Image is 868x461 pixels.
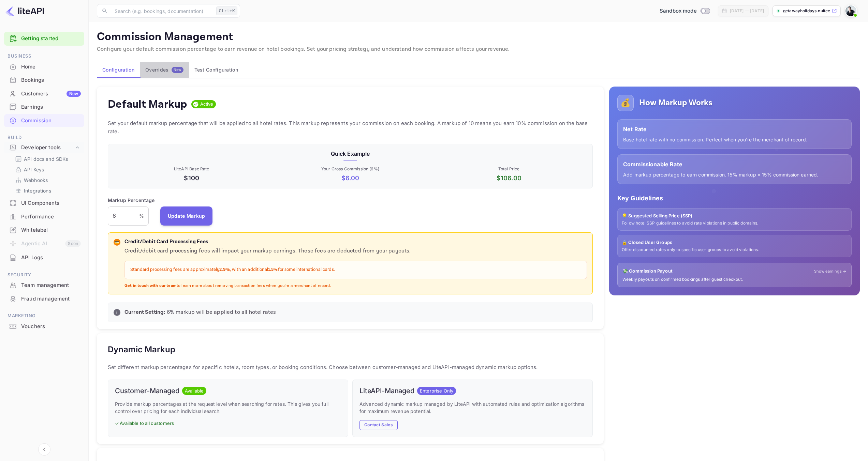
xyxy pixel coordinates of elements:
div: UI Components [21,199,81,207]
input: 0 [108,206,139,226]
span: Enterprise Only [417,388,456,395]
p: API docs and SDKs [24,155,68,163]
a: Vouchers [4,320,84,333]
p: Provide markup percentages at the request level when searching for rates. This gives you full con... [115,400,341,415]
button: Update Markup [160,206,213,226]
div: Whitelabel [21,226,81,234]
div: Team management [4,279,84,292]
a: Whitelabel [4,224,84,236]
div: Customers [21,90,81,98]
div: [DATE] — [DATE] [730,8,764,14]
div: Developer tools [21,144,74,152]
a: CustomersNew [4,87,84,100]
a: API docs and SDKs [15,155,79,163]
span: Marketing [4,312,84,320]
img: Craig Cherlet [845,5,856,16]
p: Key Guidelines [617,194,852,203]
img: LiteAPI logo [5,5,44,16]
span: Security [4,271,84,279]
div: Bookings [4,74,84,87]
div: Webhooks [12,175,82,185]
p: Your Gross Commission ( 6 %) [272,166,428,172]
button: Collapse navigation [38,443,50,456]
p: Add markup percentage to earn commission. 15% markup = 15% commission earned. [623,171,846,178]
p: $ 6.00 [272,173,428,183]
div: Commission [21,117,81,125]
a: Team management [4,279,84,291]
p: Quick Example [114,150,587,158]
p: 💳 [114,239,119,245]
span: Available [182,388,206,395]
a: Webhooks [15,176,79,184]
span: Sandbox mode [660,7,697,15]
p: Offer discounted rates only to specific user groups to avoid violations. [622,247,847,253]
div: API Keys [12,165,82,174]
h6: Customer-Managed [115,387,179,395]
p: Total Price [431,166,587,172]
a: Fraud management [4,292,84,305]
p: 💸 Commission Payout [622,268,673,275]
p: Set different markup percentages for specific hotels, room types, or booking conditions. Choose b... [108,363,593,371]
div: UI Components [4,197,84,210]
p: $100 [114,173,269,183]
p: Credit/debit card processing fees will impact your markup earnings. These fees are deducted from ... [124,247,587,255]
div: New [67,91,81,97]
p: Set your default markup percentage that will be applied to all hotel rates. This markup represent... [108,119,593,136]
button: Test Configuration [189,62,244,78]
div: Home [21,63,81,71]
div: Fraud management [21,295,81,303]
p: 💰 [620,97,631,109]
div: API Logs [4,251,84,264]
div: Vouchers [4,320,84,333]
strong: Get in touch with our team [124,283,177,288]
div: Switch to Production mode [657,7,712,15]
div: Developer tools [4,142,84,154]
p: Weekly payouts on confirmed bookings after guest checkout. [622,277,847,282]
div: Earnings [21,103,81,111]
h5: Dynamic Markup [108,344,175,355]
h4: Default Markup [108,97,187,111]
p: 6 % markup will be applied to all hotel rates [124,308,587,317]
p: Commission Management [97,30,860,44]
div: Integrations [12,186,82,196]
a: Integrations [15,187,79,194]
div: Team management [21,281,81,289]
a: API Keys [15,166,79,173]
p: LiteAPI Base Rate [114,166,269,172]
div: Fraud management [4,292,84,306]
p: Credit/Debit Card Processing Fees [124,238,587,246]
p: Markup Percentage [108,197,155,204]
a: Home [4,60,84,73]
a: Performance [4,210,84,223]
a: Commission [4,114,84,127]
div: Home [4,60,84,74]
p: Follow hotel SSP guidelines to avoid rate violations in public domains. [622,220,847,226]
p: Webhooks [24,176,48,184]
p: getawayholidays.nuitee... [783,8,830,14]
p: Integrations [24,187,51,194]
a: API Logs [4,251,84,264]
div: Performance [4,210,84,224]
span: Active [197,101,216,108]
p: 🔒 Closed User Groups [622,239,847,246]
p: % [139,212,144,219]
div: Earnings [4,101,84,114]
div: Ctrl+K [216,6,237,15]
div: Bookings [21,76,81,84]
a: Bookings [4,74,84,86]
div: Performance [21,213,81,221]
strong: 1.5% [268,267,278,273]
a: Show earnings → [814,268,847,274]
div: Overrides [145,67,183,73]
strong: Current Setting: [124,309,165,316]
a: Getting started [21,35,81,43]
p: 💡 Suggested Selling Price (SSP) [622,213,847,219]
p: $ 106.00 [431,173,587,183]
button: Contact Sales [359,420,398,430]
div: Vouchers [21,323,81,331]
p: Base hotel rate with no commission. Perfect when you're the merchant of record. [623,136,846,143]
span: Build [4,134,84,141]
div: CustomersNew [4,87,84,101]
a: UI Components [4,197,84,209]
div: Getting started [4,32,84,46]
